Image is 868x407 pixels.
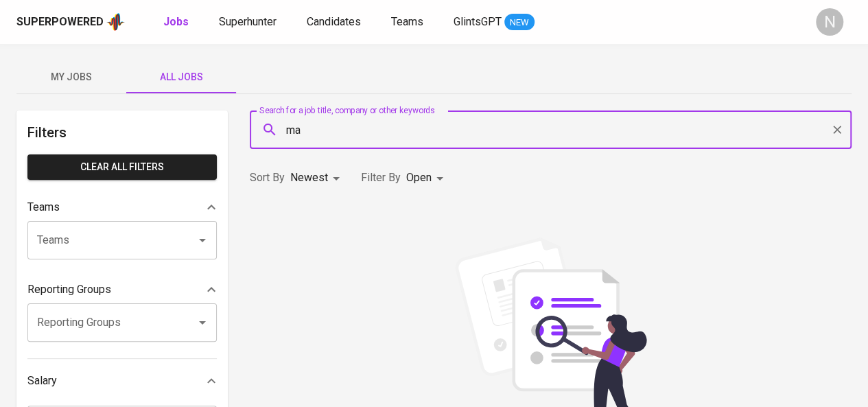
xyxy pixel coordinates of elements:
[27,199,60,216] p: Teams
[16,14,104,30] div: Superpowered
[816,8,843,36] div: N
[27,373,57,389] p: Salary
[307,15,361,28] span: Candidates
[27,281,111,298] p: Reporting Groups
[290,170,328,186] p: Newest
[27,154,217,180] button: Clear All filters
[219,15,277,28] span: Superhunter
[163,14,191,31] a: Jobs
[27,121,217,143] h6: Filters
[27,194,217,221] div: Teams
[828,120,847,139] button: Clear
[504,16,535,30] span: NEW
[219,14,279,31] a: Superhunter
[250,170,285,186] p: Sort By
[454,14,535,31] a: GlintsGPT NEW
[193,313,212,332] button: Open
[391,15,423,28] span: Teams
[454,15,502,28] span: GlintsGPT
[16,12,125,32] a: Superpoweredapp logo
[406,165,448,191] div: Open
[307,14,364,31] a: Candidates
[361,170,401,186] p: Filter By
[391,14,426,31] a: Teams
[134,69,228,86] span: All Jobs
[38,159,206,176] span: Clear All filters
[27,276,217,303] div: Reporting Groups
[290,165,344,191] div: Newest
[106,12,125,32] img: app logo
[193,231,212,250] button: Open
[163,15,189,28] b: Jobs
[27,367,217,395] div: Salary
[25,69,118,86] span: My Jobs
[406,171,432,184] span: Open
